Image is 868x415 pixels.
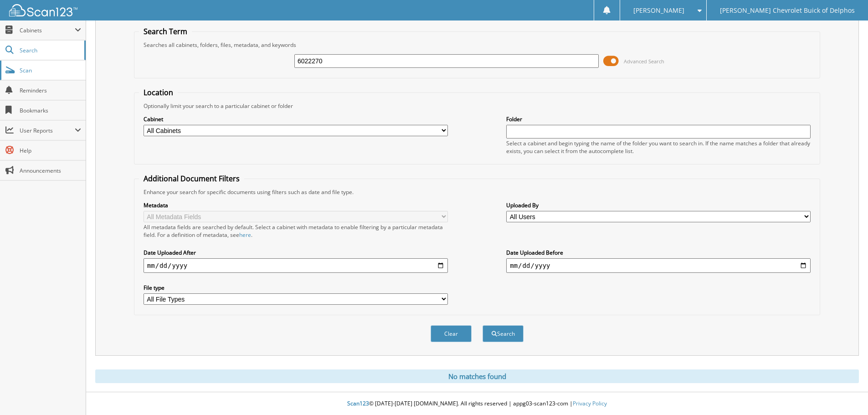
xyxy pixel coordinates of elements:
[139,188,815,196] div: Enhance your search for specific documents using filters such as date and file type.
[506,249,811,256] label: Date Uploaded Before
[506,201,811,209] label: Uploaded By
[20,147,81,154] span: Help
[139,174,244,184] legend: Additional Document Filters
[139,102,815,110] div: Optionally limit your search to a particular cabinet or folder
[95,369,859,383] div: No matches found
[573,400,607,407] a: Privacy Policy
[20,127,75,134] span: User Reports
[347,400,369,407] span: Scan123
[506,139,811,155] div: Select a cabinet and begin typing the name of the folder you want to search in. If the name match...
[720,8,855,13] span: [PERSON_NAME] Chevrolet Buick of Delphos
[144,258,448,273] input: start
[144,115,448,123] label: Cabinet
[624,58,664,65] span: Advanced Search
[20,87,81,94] span: Reminders
[139,87,178,97] legend: Location
[633,8,684,13] span: [PERSON_NAME]
[431,325,472,342] button: Clear
[144,201,448,209] label: Metadata
[86,393,868,415] div: © [DATE]-[DATE] [DOMAIN_NAME]. All rights reserved | appg03-scan123-com |
[144,284,448,292] label: File type
[139,26,192,36] legend: Search Term
[20,167,81,174] span: Announcements
[20,26,75,34] span: Cabinets
[144,249,448,256] label: Date Uploaded After
[483,325,524,342] button: Search
[822,371,868,415] iframe: Chat Widget
[9,4,77,16] img: scan123-logo-white.svg
[506,115,811,123] label: Folder
[20,46,80,54] span: Search
[506,258,811,273] input: end
[20,107,81,114] span: Bookmarks
[239,231,251,239] a: here
[144,223,448,239] div: All metadata fields are searched by default. Select a cabinet with metadata to enable filtering b...
[139,41,815,49] div: Searches all cabinets, folders, files, metadata, and keywords
[20,67,81,74] span: Scan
